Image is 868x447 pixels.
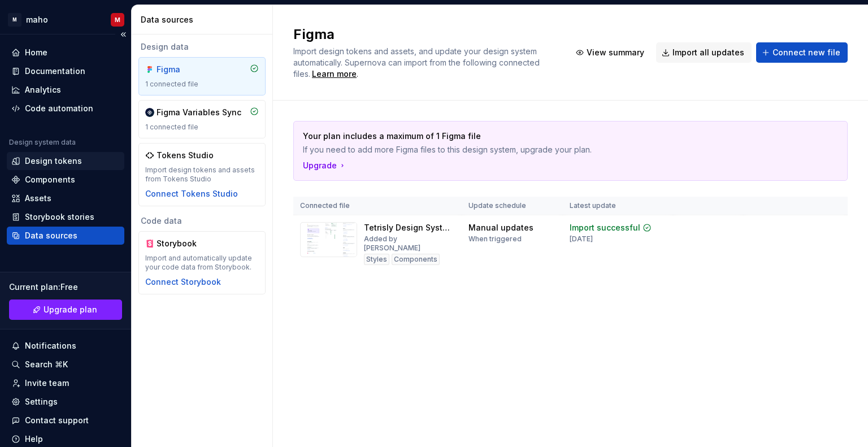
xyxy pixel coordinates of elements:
p: If you need to add more Figma files to this design system, upgrade your plan. [303,144,759,155]
div: [DATE] [570,235,593,244]
span: Import design tokens and assets, and update your design system automatically. Supernova can impor... [293,46,542,79]
a: Assets [7,189,124,207]
div: Data sources [25,230,77,241]
button: Upgrade [303,160,347,171]
button: Connect Storybook [145,276,221,288]
button: Contact support [7,411,124,429]
div: Notifications [25,340,76,351]
a: Settings [7,393,124,411]
span: View summary [587,47,644,58]
h2: Figma [293,25,557,44]
div: M [8,13,21,27]
div: Components [392,254,440,265]
div: Storybook [157,238,211,249]
div: 1 connected file [145,123,259,132]
button: Connect Tokens Studio [145,188,238,199]
span: Import all updates [672,47,744,58]
a: Tokens StudioImport design tokens and assets from Tokens StudioConnect Tokens Studio [138,143,266,206]
div: Styles [364,254,389,265]
button: Search ⌘K [7,355,124,374]
th: Latest update [563,197,673,215]
a: Components [7,171,124,189]
div: Storybook stories [25,211,94,223]
a: Code automation [7,99,124,118]
div: Design system data [9,138,76,147]
button: Notifications [7,337,124,355]
div: Assets [25,193,51,204]
button: Collapse sidebar [115,27,131,42]
div: Manual updates [468,222,533,233]
div: maho [26,14,48,25]
div: Components [25,174,75,185]
a: Figma1 connected file [138,57,266,96]
a: Analytics [7,81,124,99]
a: Data sources [7,227,124,245]
div: Data sources [141,14,268,25]
div: Current plan : Free [9,281,122,293]
button: Import all updates [656,42,752,63]
div: Search ⌘K [25,359,68,370]
button: View summary [570,42,652,63]
span: . [310,70,358,79]
div: Settings [25,396,58,407]
a: StorybookImport and automatically update your code data from Storybook.Connect Storybook [138,231,266,294]
div: 1 connected file [145,80,259,89]
a: Storybook stories [7,208,124,226]
div: Contact support [25,415,89,426]
div: Analytics [25,84,61,96]
button: Connect new file [756,42,848,63]
div: Home [25,47,47,58]
a: Invite team [7,374,124,392]
a: Home [7,44,124,62]
div: Invite team [25,377,69,389]
div: Figma [157,64,211,75]
div: Import design tokens and assets from Tokens Studio [145,166,259,184]
a: Figma Variables Sync1 connected file [138,100,266,138]
div: Tokens Studio [157,150,214,161]
span: Upgrade plan [44,304,97,315]
button: Upgrade plan [9,300,122,320]
p: Your plan includes a maximum of 1 Figma file [303,131,759,142]
div: Tetrisly Design System v.1.1.0 [364,222,455,233]
div: M [115,15,120,24]
div: Code automation [25,103,93,114]
button: MmahoM [2,7,129,32]
span: Connect new file [772,47,840,58]
div: Help [25,433,43,445]
th: Connected file [293,197,462,215]
div: Import successful [570,222,640,233]
th: Update schedule [462,197,563,215]
div: Code data [138,215,266,227]
div: Design data [138,41,266,53]
a: Learn more [312,68,357,80]
div: Figma Variables Sync [157,107,241,118]
div: Design tokens [25,155,82,167]
a: Design tokens [7,152,124,170]
div: Added by [PERSON_NAME] [364,235,455,253]
div: Documentation [25,66,85,77]
a: Documentation [7,62,124,80]
div: Import and automatically update your code data from Storybook. [145,254,259,272]
div: When triggered [468,235,522,244]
